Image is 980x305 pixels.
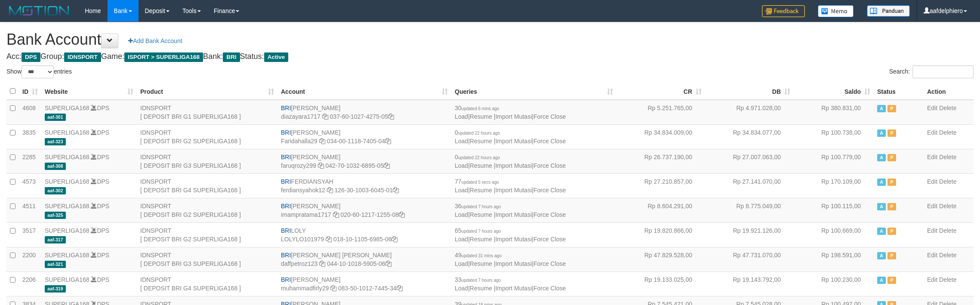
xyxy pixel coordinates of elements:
[455,211,468,218] a: Load
[705,222,794,247] td: Rp 19.921.126,00
[281,211,331,218] a: imampratama1717
[495,236,532,243] a: Import Mutasi
[616,100,705,125] td: Rp 5.251.765,00
[451,83,616,100] th: Queries: activate to sort column ascending
[123,34,188,48] a: Add Bank Account
[45,261,66,268] span: aaf-321
[455,276,566,292] span: | | |
[616,222,705,247] td: Rp 19.820.866,00
[45,163,66,170] span: aaf-308
[137,222,277,247] td: IDNSPORT [ DEPOSIT BRI G2 SUPERLIGA168 ]
[455,260,468,267] a: Load
[137,198,277,222] td: IDNSPORT [ DEPOSIT BRI G2 SUPERLIGA168 ]
[388,113,394,120] a: Copy 037601027427505 to clipboard
[137,247,277,271] td: IDNSPORT [ DEPOSIT BRI G3 SUPERLIGA168 ]
[19,247,41,271] td: 2200
[927,227,937,234] a: Edit
[393,187,399,194] a: Copy 126301003604501 to clipboard
[41,124,137,149] td: DPS
[391,236,398,243] a: Copy 018101105698506 to clipboard
[455,154,500,160] span: 0
[137,271,277,296] td: IDNSPORT [ DEPOSIT BRI G4 SUPERLIGA168 ]
[888,203,896,210] span: Paused
[19,100,41,125] td: 4608
[281,252,291,259] span: BRI
[22,65,54,78] select: Showentries
[19,222,41,247] td: 3517
[927,178,937,185] a: Edit
[458,155,500,160] span: updated 22 hours ago
[458,131,500,136] span: updated 22 hours ago
[45,227,89,234] a: SUPERLIGA168
[281,187,325,194] a: ferdiansyahok12
[533,113,566,120] a: Force Close
[455,227,501,234] span: 65
[322,113,328,120] a: Copy diazayara1717 to clipboard
[470,113,492,120] a: Resume
[924,83,974,100] th: Action
[137,83,277,100] th: Product: activate to sort column ascending
[867,5,910,17] img: panduan.png
[281,285,329,292] a: muhammadfirly29
[495,113,532,120] a: Import Mutasi
[927,276,937,283] a: Edit
[705,247,794,271] td: Rp 47.731.070,00
[19,271,41,296] td: 2206
[137,124,277,149] td: IDNSPORT [ DEPOSIT BRI G2 SUPERLIGA168 ]
[277,247,451,271] td: [PERSON_NAME] [PERSON_NAME] 044-10-1018-5905-06
[616,247,705,271] td: Rp 47.829.528,00
[533,236,566,243] a: Force Close
[455,252,502,259] span: 49
[616,149,705,173] td: Rp 26.737.190,00
[281,162,316,169] a: faruqrozy299
[45,252,89,259] a: SUPERLIGA168
[927,203,937,209] a: Edit
[616,198,705,222] td: Rp 8.604.291,00
[888,252,896,259] span: Paused
[281,113,321,120] a: diazayara1717
[45,178,89,185] a: SUPERLIGA168
[874,83,924,100] th: Status
[41,222,137,247] td: DPS
[462,180,499,185] span: updated 5 secs ago
[705,100,794,125] td: Rp 4.971.028,00
[41,198,137,222] td: DPS
[45,276,89,283] a: SUPERLIGA168
[399,211,405,218] a: Copy 020601217125508 to clipboard
[939,154,956,160] a: Delete
[927,154,937,160] a: Edit
[939,178,956,185] a: Delete
[705,149,794,173] td: Rp 27.007.063,00
[455,129,500,136] span: 0
[616,124,705,149] td: Rp 34.834.009,00
[455,236,468,243] a: Load
[794,149,874,173] td: Rp 100.779,00
[533,260,566,267] a: Force Close
[6,4,72,17] img: MOTION_logo.png
[889,65,974,78] label: Search:
[495,187,532,194] a: Import Mutasi
[281,276,291,283] span: BRI
[877,228,886,235] span: Active
[616,271,705,296] td: Rp 19.133.025,00
[470,162,492,169] a: Resume
[277,124,451,149] td: [PERSON_NAME] 034-00-1118-7405-04
[794,173,874,198] td: Rp 170.109,00
[45,187,66,194] span: aaf-302
[939,276,956,283] a: Delete
[455,129,566,145] span: | | |
[6,65,72,78] label: Show entries
[939,129,956,136] a: Delete
[45,129,89,136] a: SUPERLIGA168
[462,204,501,209] span: updated 7 hours ago
[877,154,886,161] span: Active
[281,260,317,267] a: daffpetroz123
[327,187,333,194] a: Copy ferdiansyahok12 to clipboard
[277,83,451,100] th: Account: activate to sort column ascending
[533,285,566,292] a: Force Close
[319,260,325,267] a: Copy daffpetroz123 to clipboard
[455,154,566,169] span: | | |
[470,211,492,218] a: Resume
[888,105,896,112] span: Paused
[19,173,41,198] td: 4573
